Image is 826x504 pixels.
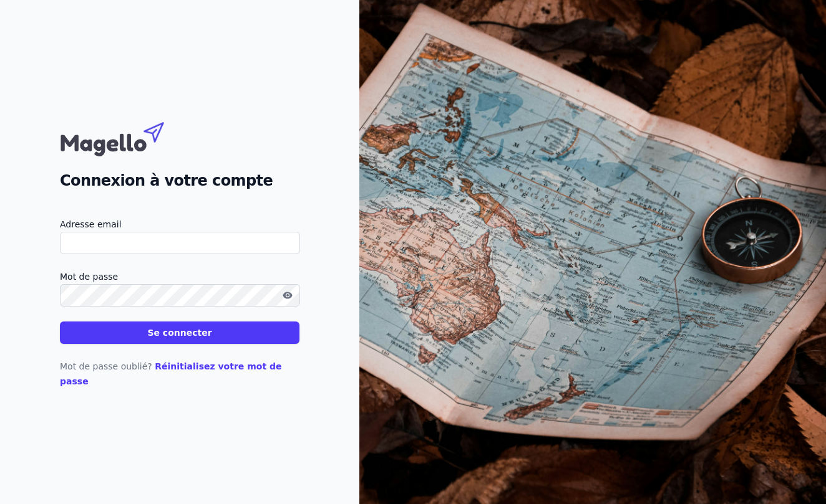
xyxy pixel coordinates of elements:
img: Magello [60,116,191,159]
button: Se connecter [60,321,299,344]
h2: Connexion à votre compte [60,169,299,192]
p: Mot de passe oublié? [60,359,299,389]
label: Adresse email [60,217,299,232]
label: Mot de passe [60,269,299,284]
a: Réinitialisez votre mot de passe [60,361,282,386]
